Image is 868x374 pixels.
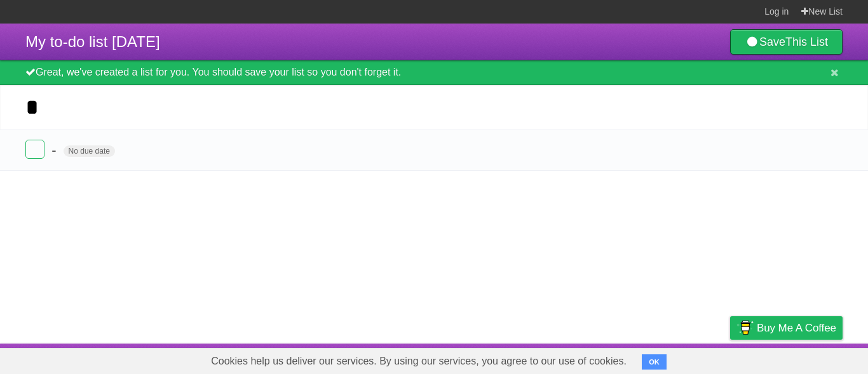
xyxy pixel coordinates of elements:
span: My to-do list [DATE] [25,33,160,50]
span: - [51,142,59,158]
a: Buy me a coffee [730,316,843,340]
label: Done [25,140,44,159]
span: No due date [64,145,115,157]
a: Suggest a feature [763,347,843,371]
img: Buy me a coffee [736,317,754,338]
span: Cookies help us deliver our services. By using our services, you agree to our use of cookies. [198,349,639,374]
a: Developers [603,347,654,371]
a: Terms [670,347,698,371]
b: This List [785,36,828,48]
span: Buy me a coffee [757,317,836,339]
a: Privacy [714,347,747,371]
a: SaveThis List [730,29,843,55]
button: OK [642,354,667,370]
a: About [561,347,588,371]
